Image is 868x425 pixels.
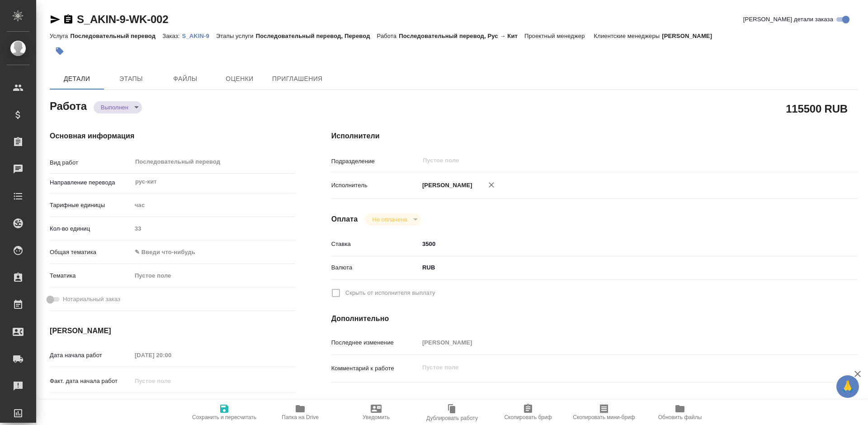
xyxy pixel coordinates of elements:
span: Детали [55,73,99,85]
p: S_AKIN-9 [182,33,216,39]
p: Факт. дата начала работ [50,377,132,386]
p: Проектный менеджер [524,33,587,39]
div: Пустое поле [135,271,284,280]
span: Приглашения [272,73,323,85]
p: Дата начала работ [50,351,132,360]
button: 🙏 [836,375,859,398]
h4: [PERSON_NAME] [50,326,295,336]
p: Направление перевода [50,178,132,187]
input: Пустое поле [419,336,814,349]
div: ✎ Введи что-нибудь [132,245,295,260]
button: Уведомить [338,400,414,425]
p: Ставка [331,240,419,249]
button: Удалить исполнителя [481,175,501,195]
button: Выполнен [98,104,131,111]
button: Скопировать мини-бриф [566,400,642,425]
span: Дублировать работу [426,415,478,421]
span: Скопировать мини-бриф [573,414,635,420]
button: Папка на Drive [262,400,338,425]
span: Сохранить и пересчитать [192,414,256,420]
p: Подразделение [331,157,419,166]
input: Пустое поле [422,155,793,166]
div: час [132,198,295,213]
span: 🙏 [840,377,855,396]
p: Этапы услуги [216,33,256,39]
span: Уведомить [363,414,390,420]
div: Выполнен [94,101,142,113]
p: Услуга [50,33,70,39]
h4: Оплата [331,214,358,225]
button: Не оплачена [369,216,410,223]
div: ✎ Введи что-нибудь [135,248,284,257]
h4: Дополнительно [331,313,858,324]
p: Последовательный перевод [70,33,162,39]
h2: Работа [50,97,87,113]
span: Нотариальный заказ [63,295,120,304]
input: Пустое поле [132,374,211,387]
input: Пустое поле [132,222,295,235]
button: Дублировать работу [414,400,490,425]
p: Комментарий к работе [331,364,419,373]
p: [PERSON_NAME] [662,33,719,39]
div: Пустое поле [132,268,295,283]
p: Последнее изменение [331,338,419,347]
button: Скопировать ссылку для ЯМессенджера [50,14,61,25]
span: Скрыть от исполнителя выплату [345,288,435,297]
span: [PERSON_NAME] детали заказа [743,15,833,24]
button: Обновить файлы [642,400,718,425]
input: Пустое поле [132,398,211,411]
p: Общая тематика [50,248,132,257]
p: Последовательный перевод, Перевод [256,33,377,39]
p: Путь на drive [331,399,419,408]
p: Тематика [50,271,132,280]
p: Заказ: [162,33,182,39]
button: Добавить тэг [50,41,70,61]
button: Сохранить и пересчитать [186,400,262,425]
p: Кол-во единиц [50,224,132,233]
div: Выполнен [365,213,420,226]
p: Вид работ [50,158,132,167]
input: ✎ Введи что-нибудь [419,237,814,250]
div: RUB [419,260,814,275]
a: S_AKIN-9-WK-002 [77,13,168,25]
p: Клиентские менеджеры [594,33,662,39]
h4: Основная информация [50,131,295,142]
span: Скопировать бриф [504,414,552,420]
span: Папка на Drive [282,414,319,420]
p: Работа [377,33,399,39]
h2: 115500 RUB [786,101,848,116]
span: Файлы [164,73,207,85]
span: Обновить файлы [658,414,702,420]
p: Исполнитель [331,181,419,190]
a: S_AKIN-9 [182,32,216,39]
span: Оценки [218,73,261,85]
button: Скопировать ссылку [63,14,74,25]
input: Пустое поле [132,349,211,362]
p: Тарифные единицы [50,201,132,210]
span: Этапы [109,73,153,85]
h4: Исполнители [331,131,858,142]
p: Последовательный перевод, Рус → Кит [399,33,524,39]
p: [PERSON_NAME] [419,181,472,190]
p: Валюта [331,263,419,272]
button: Скопировать бриф [490,400,566,425]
